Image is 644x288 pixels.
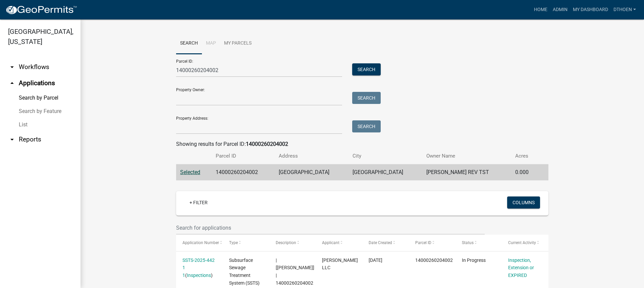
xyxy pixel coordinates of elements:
[462,240,474,245] span: Status
[352,92,381,104] button: Search
[348,148,422,164] th: City
[176,140,548,148] div: Showing results for Parcel ID:
[369,257,382,263] span: 09/19/2025
[415,240,431,245] span: Parcel ID
[8,135,16,143] i: arrow_drop_down
[212,148,275,164] th: Parcel ID
[462,257,486,263] span: In Progress
[182,240,219,245] span: Application Number
[322,240,339,245] span: Applicant
[184,196,213,209] a: + Filter
[322,257,358,271] span: Roisum LLC
[508,257,534,278] a: Inspection, Extension or EXPIRED
[223,235,269,251] datatable-header-cell: Type
[180,169,200,175] a: Selected
[8,63,16,71] i: arrow_drop_down
[182,256,216,279] div: ( )
[316,235,362,251] datatable-header-cell: Applicant
[502,235,548,251] datatable-header-cell: Current Activity
[352,120,381,132] button: Search
[362,235,409,251] datatable-header-cell: Date Created
[176,33,202,54] a: Search
[246,141,288,147] strong: 14000260204002
[229,240,238,245] span: Type
[348,164,422,181] td: [GEOGRAPHIC_DATA]
[422,164,511,181] td: [PERSON_NAME] REV TST
[570,3,611,16] a: My Dashboard
[182,257,215,278] a: SSTS-2025-442 1 1
[212,164,275,181] td: 14000260204002
[275,148,348,164] th: Address
[550,3,570,16] a: Admin
[455,235,502,251] datatable-header-cell: Status
[409,235,455,251] datatable-header-cell: Parcel ID
[511,164,538,181] td: 0.000
[352,63,381,75] button: Search
[415,257,453,263] span: 14000260204002
[511,148,538,164] th: Acres
[176,235,223,251] datatable-header-cell: Application Number
[8,79,16,87] i: arrow_drop_up
[176,221,485,235] input: Search for applications
[276,240,296,245] span: Description
[531,3,550,16] a: Home
[508,240,536,245] span: Current Activity
[269,235,316,251] datatable-header-cell: Description
[187,273,211,278] a: Inspections
[611,3,639,16] a: dthoen
[275,164,348,181] td: [GEOGRAPHIC_DATA]
[422,148,511,164] th: Owner Name
[369,240,392,245] span: Date Created
[507,196,540,209] button: Columns
[220,33,256,54] a: My Parcels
